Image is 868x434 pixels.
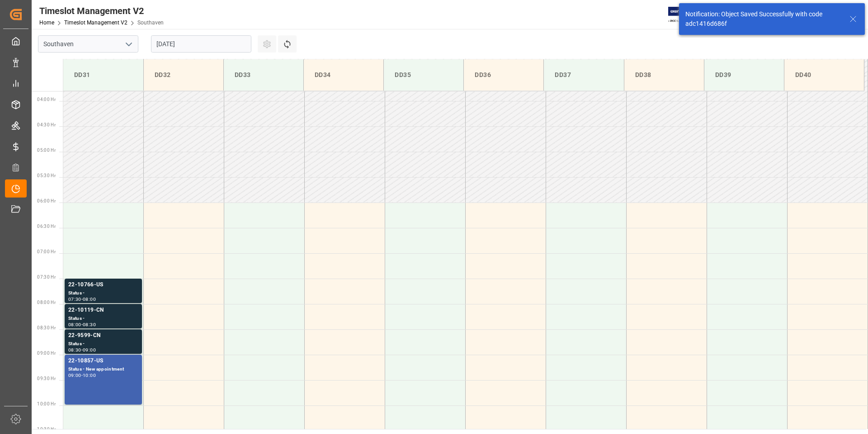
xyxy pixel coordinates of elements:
[83,323,96,327] div: 08:30
[37,351,56,356] span: 09:00 Hr
[39,4,164,18] div: Timeslot Management V2
[37,97,56,102] span: 04:00 Hr
[37,122,56,127] span: 04:30 Hr
[37,325,56,330] span: 08:30 Hr
[122,37,135,51] button: open menu
[37,427,56,432] span: 10:30 Hr
[68,315,138,323] div: Status -
[38,35,138,53] input: Type to search/select
[391,67,456,83] div: DD35
[551,67,616,83] div: DD37
[68,366,138,373] div: Status - New appointment
[68,289,138,297] div: Status -
[37,401,56,406] span: 10:00 Hr
[68,306,138,315] div: 22-10119-CN
[37,376,56,381] span: 09:30 Hr
[37,275,56,280] span: 07:30 Hr
[37,148,56,153] span: 05:00 Hr
[64,19,127,26] a: Timeslot Management V2
[39,19,54,26] a: Home
[83,297,96,301] div: 08:00
[83,373,96,377] div: 10:00
[37,198,56,203] span: 06:00 Hr
[471,67,536,83] div: DD36
[668,7,699,23] img: Exertis%20JAM%20-%20Email%20Logo.jpg_1722504956.jpg
[68,348,81,352] div: 08:30
[37,173,56,178] span: 05:30 Hr
[68,373,81,377] div: 09:00
[311,67,376,83] div: DD34
[231,67,296,83] div: DD33
[37,249,56,254] span: 07:00 Hr
[685,10,841,29] div: Notification: Object Saved Successfully with code adc1416d686f
[792,67,857,83] div: DD40
[37,224,56,229] span: 06:30 Hr
[632,67,697,83] div: DD38
[151,35,251,53] input: DD.MM.YYYY
[68,331,138,340] div: 22-9599-CN
[151,67,216,83] div: DD32
[712,67,777,83] div: DD39
[68,297,81,301] div: 07:30
[71,67,136,83] div: DD31
[68,340,138,348] div: Status -
[81,348,83,352] div: -
[81,373,83,377] div: -
[83,348,96,352] div: 09:00
[37,300,56,305] span: 08:00 Hr
[81,297,83,301] div: -
[81,323,83,327] div: -
[68,323,81,327] div: 08:00
[68,280,138,289] div: 22-10766-US
[68,357,138,366] div: 22-10857-US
